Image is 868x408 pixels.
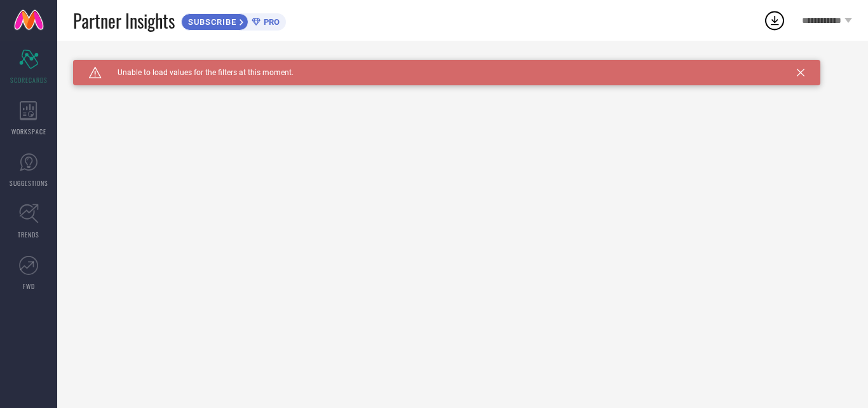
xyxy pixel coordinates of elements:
[763,9,786,32] div: Open download list
[73,8,175,34] span: Partner Insights
[261,17,280,27] span: PRO
[182,17,240,27] span: SUBSCRIBE
[73,60,852,70] div: Unable to load filters at this moment. Please try later.
[10,178,48,188] span: SUGGESTIONS
[10,75,48,85] span: SCORECARDS
[18,230,39,239] span: TRENDS
[102,68,294,77] span: Unable to load values for the filters at this moment.
[11,127,46,136] span: WORKSPACE
[181,10,286,31] a: SUBSCRIBEPRO
[23,281,35,291] span: FWD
